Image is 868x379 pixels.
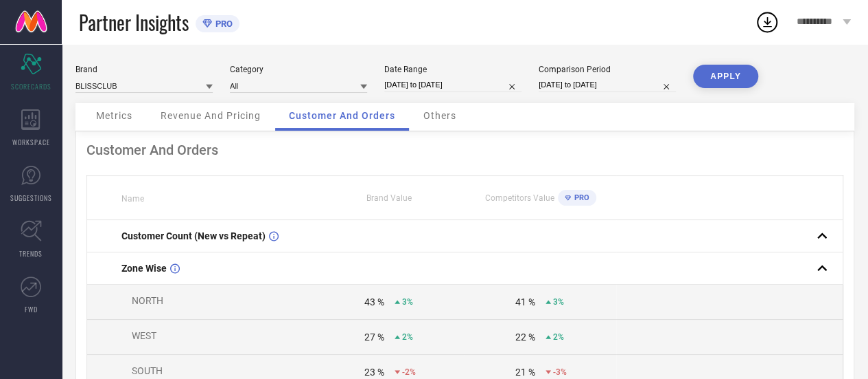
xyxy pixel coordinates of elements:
span: Customer Count (New vs Repeat) [121,230,266,241]
span: 2% [402,332,413,342]
div: 21 % [515,367,535,378]
div: 22 % [515,332,535,343]
span: 2% [553,332,564,342]
div: Comparison Period [539,65,676,74]
span: SUGGESTIONS [10,193,52,203]
span: Brand Value [366,193,412,203]
button: APPLY [693,65,758,88]
span: TRENDS [19,248,43,259]
span: FWD [25,304,38,314]
span: Zone Wise [121,263,167,274]
div: Open download list [755,10,779,34]
span: PRO [212,19,233,29]
span: Revenue And Pricing [161,110,261,121]
span: Partner Insights [79,8,189,36]
div: Brand [75,65,213,74]
div: 27 % [364,332,384,343]
input: Select comparison period [539,78,676,92]
div: 41 % [515,296,535,307]
span: Customer And Orders [289,110,395,121]
div: Date Range [384,65,521,74]
div: 43 % [364,296,384,307]
span: WORKSPACE [12,137,50,147]
span: PRO [571,193,589,202]
div: 23 % [364,367,384,378]
span: NORTH [132,295,163,306]
span: WEST [132,330,156,341]
div: Category [230,65,367,74]
span: -2% [402,367,416,377]
span: -3% [553,367,567,377]
span: Metrics [96,110,132,121]
input: Select date range [384,78,521,92]
span: 3% [402,297,413,307]
span: Others [423,110,456,121]
span: SOUTH [132,365,163,376]
span: Competitors Value [485,193,554,203]
span: 3% [553,297,564,307]
span: SCORECARDS [11,81,51,91]
span: Name [121,194,144,204]
div: Customer And Orders [86,142,843,158]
